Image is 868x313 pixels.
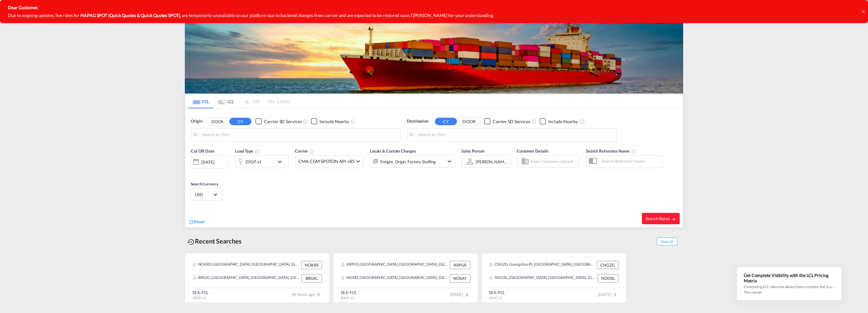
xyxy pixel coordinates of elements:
span: Reset [194,219,205,224]
div: KRPUS [450,261,470,269]
md-icon: icon-chevron-right [463,291,471,298]
span: 40HC x 1 [489,296,502,300]
button: CY [229,118,251,125]
div: 20GP x1 [245,157,261,166]
div: SEA-FCL [341,290,357,295]
div: Include Nearby [320,118,349,125]
span: Load Type [235,148,260,153]
div: KRPUS, Busan, Korea, Republic of, Greater China & Far East Asia, Asia Pacific [341,261,448,269]
div: NOSAT [450,274,470,282]
span: [DATE] [450,292,471,297]
button: DOOR [458,118,480,125]
md-select: Sales Person: Jan Klock Bjørndal [475,157,508,166]
div: CNGZG [597,261,619,269]
md-icon: Unchecked: Ignores neighbouring ports when fetching rates.Checked : Includes neighbouring ports w... [350,119,355,124]
md-icon: The selected Trucker/Carrierwill be displayed in the rate results If the rates are from another f... [309,149,314,154]
span: CMA CGM SPOTON API +85 [298,158,355,165]
div: Carrier SD Services [264,118,302,125]
md-icon: icon-refresh [188,219,194,225]
md-select: Select Currency: $ USDUnited States Dollar [194,190,219,199]
button: Search Ratesicon-arrow-right [642,213,680,224]
input: Search by Port [418,130,613,140]
md-icon: icon-chevron-down [446,158,453,165]
span: [DATE] [598,292,619,297]
div: NOSAT, Salten, Norway, Northern Europe, Europe [341,274,448,282]
span: 40HC x 1 [341,296,354,300]
span: USD [195,192,213,197]
md-tab-item: LCL [214,94,239,108]
md-icon: icon-information-outline [255,149,260,154]
md-checkbox: Checkbox No Ink [255,118,302,125]
div: CNGZG, Guangzhou Pt, China, Greater China & Far East Asia, Asia Pacific [489,261,595,269]
recent-search-card: KRPUS, [GEOGRAPHIC_DATA], [GEOGRAPHIC_DATA], [GEOGRAPHIC_DATA], [GEOGRAPHIC_DATA] & [GEOGRAPHIC_D... [333,253,478,303]
div: BRGIG, Rio de Janeiro, Brazil, South America, Americas [193,274,300,282]
recent-search-card: CNGZG, Guangzhou Pt, [GEOGRAPHIC_DATA], [GEOGRAPHIC_DATA] & [GEOGRAPHIC_DATA], [GEOGRAPHIC_DATA] ... [481,253,626,303]
span: Origin [191,118,202,124]
span: Cut Off Date [191,148,214,153]
span: Destination [407,118,428,124]
input: Search Reference Name [598,156,663,166]
span: Sales Person [461,148,484,153]
input: Search by Port [202,130,397,140]
md-icon: Your search will be saved by the below given name [631,149,636,154]
md-pagination-wrapper: Use the left and right arrow keys to navigate between tabs [188,94,289,108]
md-icon: icon-backup-restore [187,238,195,246]
span: Carrier [295,148,314,153]
recent-search-card: NOKRS, [GEOGRAPHIC_DATA], [GEOGRAPHIC_DATA], [GEOGRAPHIC_DATA], [GEOGRAPHIC_DATA] NOKRSBRGIG, [GE... [185,253,330,303]
div: NOOSL, Oslo, Norway, Northern Europe, Europe [489,274,596,282]
div: NOKRS [301,261,322,269]
md-checkbox: Checkbox No Ink [484,118,530,125]
span: 46 hours ago [291,292,322,297]
md-icon: Unchecked: Search for CY (Container Yard) services for all selected carriers.Checked : Search for... [303,119,308,124]
span: Show All [657,238,677,245]
button: DOOR [206,118,228,125]
span: 20GP x 1 [192,296,206,300]
div: [DATE] [201,159,214,165]
button: CY [435,118,457,125]
span: Search Reference Name [586,148,636,153]
md-checkbox: Checkbox No Ink [540,118,578,125]
div: Carrier SD Services [493,118,530,125]
div: Freight Origin Factory Stuffingicon-chevron-down [370,155,455,168]
span: Search Rates [646,216,676,221]
div: Freight Origin Factory Stuffing [380,157,436,166]
md-datepicker: Select [191,168,196,176]
div: SEA-FCL [489,290,505,295]
md-icon: icon-arrow-right [672,217,676,221]
md-icon: icon-chevron-down [276,158,287,166]
div: NOKRS, Kristiansand, Norway, Northern Europe, Europe [193,261,300,269]
div: Include Nearby [548,118,578,125]
md-icon: icon-chevron-right [315,291,322,298]
div: BRGIG [302,274,322,282]
md-tab-item: FCL [188,94,214,108]
md-input-container: Rio de Janeiro, BRGIG [407,129,616,141]
md-checkbox: Checkbox No Ink [311,118,349,125]
md-input-container: Kristiansand, NOKRS [191,129,400,141]
md-icon: Unchecked: Search for CY (Container Yard) services for all selected carriers.Checked : Search for... [531,119,537,124]
div: SEA-FCL [192,290,208,295]
div: Origin DOOR CY Checkbox No InkUnchecked: Search for CY (Container Yard) services for all selected... [185,109,683,227]
md-icon: Unchecked: Ignores neighbouring ports when fetching rates.Checked : Includes neighbouring ports w... [580,119,585,124]
img: LCL+%26+FCL+BACKGROUND.png [185,20,683,93]
div: Recent Searches [185,234,244,248]
span: Search Currency [191,182,218,186]
div: icon-refreshReset [188,219,205,226]
div: NOOSL [598,274,619,282]
div: [PERSON_NAME] [PERSON_NAME] [476,159,541,164]
span: Customer Details [517,148,548,153]
md-icon: icon-chevron-right [611,291,619,298]
div: [DATE] [191,155,229,168]
input: Enter Customer Details [530,157,578,166]
div: 20GP x1icon-chevron-down [235,155,289,168]
span: Locals & Custom Charges [370,148,416,153]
